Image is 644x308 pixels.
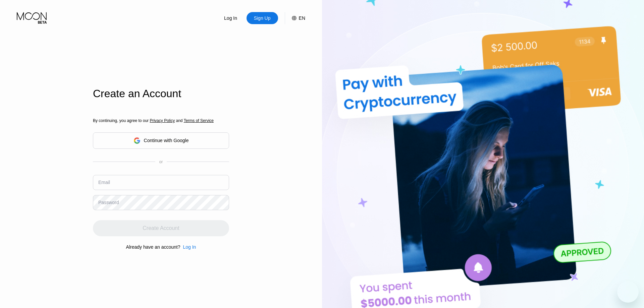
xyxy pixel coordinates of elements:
div: Already have an account? [126,244,180,250]
div: or [159,160,163,164]
span: and [175,118,184,123]
div: Continue with Google [93,132,229,149]
div: Log In [223,15,238,21]
div: Password [98,200,119,205]
div: Log In [183,244,196,250]
div: Create an Account [93,87,229,100]
div: Email [98,180,110,185]
div: Log In [180,244,196,250]
div: EN [285,12,305,24]
span: Terms of Service [184,118,214,123]
div: EN [299,15,305,21]
div: Sign Up [247,12,278,24]
div: By continuing, you agree to our [93,118,229,123]
div: Sign Up [253,15,271,21]
div: Continue with Google [144,138,189,143]
iframe: 開啟傳訊視窗按鈕 [617,281,639,303]
span: Privacy Policy [150,118,175,123]
div: Log In [215,12,247,24]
